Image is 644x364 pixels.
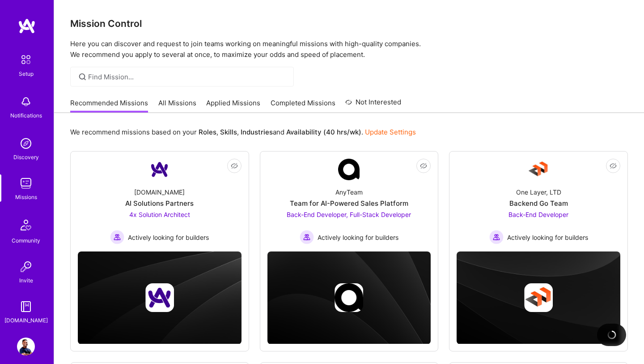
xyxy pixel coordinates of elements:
[606,329,618,341] img: loading
[17,338,35,355] img: User Avatar
[149,159,170,180] img: Company Logo
[286,128,361,136] b: Availability (40 hrs/wk)
[267,159,431,244] a: Company LogoAnyTeamTeam for AI-Powered Sales PlatformBack-End Developer, Full-Stack Developer Act...
[134,187,185,197] div: [DOMAIN_NAME]
[220,128,237,136] b: Skills
[13,152,39,162] div: Discovery
[19,69,34,78] div: Setup
[287,211,411,218] span: Back-End Developer, Full-Stack Developer
[17,258,35,276] img: Invite
[17,134,35,152] img: discovery
[70,127,416,137] p: We recommend missions based on your , , and .
[70,98,148,113] a: Recommended Missions
[4,316,48,325] div: [DOMAIN_NAME]
[17,298,35,316] img: guide book
[206,98,260,113] a: Applied Missions
[508,211,568,218] span: Back-End Developer
[199,128,216,136] b: Roles
[300,230,314,244] img: Actively looking for builders
[19,276,33,285] div: Invite
[509,199,568,208] div: Backend Go Team
[338,159,360,180] img: Company Logo
[70,39,628,60] p: Here you can discover and request to join teams working on meaningful missions with high-quality ...
[78,251,241,344] img: cover
[345,97,401,113] a: Not Interested
[18,18,36,34] img: logo
[507,233,588,242] span: Actively looking for builders
[528,159,549,180] img: Company Logo
[271,98,335,113] a: Completed Missions
[231,162,238,169] i: icon EyeClosed
[15,338,37,355] a: User Avatar
[88,72,287,82] input: Find Mission...
[335,187,363,197] div: AnyTeam
[516,187,561,197] div: One Layer, LTD
[158,98,196,113] a: All Missions
[15,214,37,236] img: Community
[17,50,35,69] img: setup
[145,283,174,312] img: Company logo
[10,111,42,120] div: Notifications
[457,251,620,344] img: cover
[489,230,504,244] img: Actively looking for builders
[70,18,628,29] h3: Mission Control
[125,199,194,208] div: AI Solutions Partners
[365,128,416,136] a: Update Settings
[610,162,617,169] i: icon EyeClosed
[15,192,37,202] div: Missions
[318,233,398,242] span: Actively looking for builders
[290,199,408,208] div: Team for AI-Powered Sales Platform
[78,159,241,244] a: Company Logo[DOMAIN_NAME]AI Solutions Partners4x Solution Architect Actively looking for builders...
[457,159,620,244] a: Company LogoOne Layer, LTDBackend Go TeamBack-End Developer Actively looking for buildersActively...
[128,233,209,242] span: Actively looking for builders
[241,128,273,136] b: Industries
[110,230,124,244] img: Actively looking for builders
[335,283,363,312] img: Company logo
[17,93,35,111] img: bell
[12,236,40,245] div: Community
[129,211,190,218] span: 4x Solution Architect
[420,162,427,169] i: icon EyeClosed
[267,251,431,344] img: cover
[77,72,88,82] i: icon SearchGrey
[524,283,553,312] img: Company logo
[17,174,35,192] img: teamwork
